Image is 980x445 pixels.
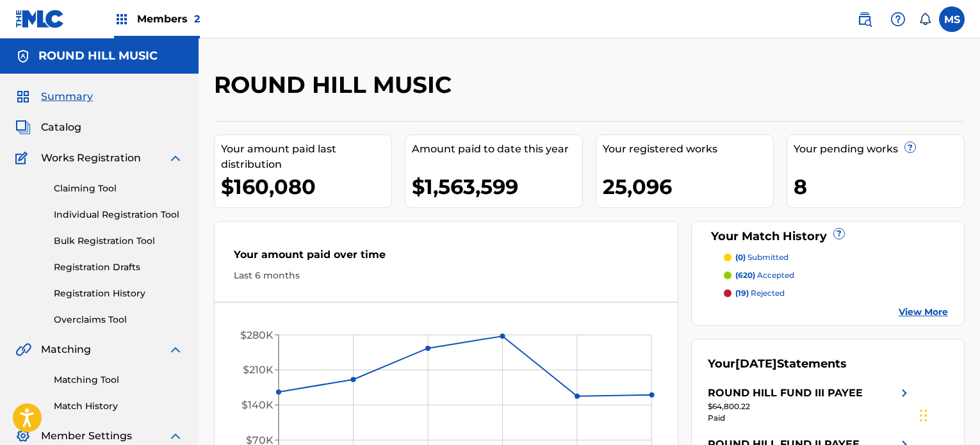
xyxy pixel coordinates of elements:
[724,252,948,263] a: (0) submitted
[708,228,948,245] div: Your Match History
[939,6,965,32] div: User Menu
[41,150,141,166] span: Works Registration
[54,261,183,274] a: Registration Drafts
[735,270,755,280] span: (620)
[708,385,912,424] a: ROUND HILL FUND III PAYEEright chevron icon$64,800.22Paid
[899,305,948,319] a: View More
[919,13,931,26] div: Notifications
[916,384,980,445] iframe: Chat Widget
[54,400,183,413] a: Match History
[794,172,964,201] div: 8
[234,269,658,282] div: Last 6 months
[54,182,183,195] a: Claiming Tool
[41,120,81,135] span: Catalog
[724,270,948,281] a: (620) accepted
[735,287,785,299] p: rejected
[15,49,31,64] img: Accounts
[15,428,31,444] img: Member Settings
[15,150,32,166] img: Works Registration
[15,10,65,28] img: MLC Logo
[857,12,872,27] img: search
[194,13,200,25] span: 2
[412,142,582,157] div: Amount paid to date this year
[708,412,912,424] div: Paid
[15,120,81,135] a: CatalogCatalog
[221,172,391,201] div: $160,080
[885,6,911,32] div: Help
[735,288,749,298] span: (19)
[214,70,458,99] h2: ROUND HILL MUSIC
[897,385,912,401] img: right chevron icon
[852,6,878,32] a: Public Search
[603,172,773,201] div: 25,096
[38,49,158,63] h5: ROUND HILL MUSIC
[168,428,183,444] img: expand
[920,396,927,435] div: Drag
[724,287,948,299] a: (19) rejected
[735,270,794,281] p: accepted
[137,12,200,26] span: Members
[15,89,31,104] img: Summary
[794,142,964,157] div: Your pending works
[168,150,183,166] img: expand
[905,142,915,152] span: ?
[234,247,658,269] div: Your amount paid over time
[221,142,391,172] div: Your amount paid last distribution
[114,12,129,27] img: Top Rightsholders
[240,329,274,341] tspan: $280K
[41,342,91,357] span: Matching
[944,273,980,376] iframe: Resource Center
[735,252,746,262] span: (0)
[15,342,31,357] img: Matching
[735,252,788,263] p: submitted
[243,364,274,376] tspan: $210K
[41,89,93,104] span: Summary
[708,401,912,412] div: $64,800.22
[834,229,844,239] span: ?
[54,234,183,248] a: Bulk Registration Tool
[241,399,274,411] tspan: $140K
[15,89,93,104] a: SummarySummary
[890,12,906,27] img: help
[15,120,31,135] img: Catalog
[54,373,183,387] a: Matching Tool
[708,355,847,373] div: Your Statements
[412,172,582,201] div: $1,563,599
[54,313,183,327] a: Overclaims Tool
[54,287,183,300] a: Registration History
[603,142,773,157] div: Your registered works
[735,357,777,371] span: [DATE]
[54,208,183,222] a: Individual Registration Tool
[708,385,863,401] div: ROUND HILL FUND III PAYEE
[168,342,183,357] img: expand
[41,428,132,444] span: Member Settings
